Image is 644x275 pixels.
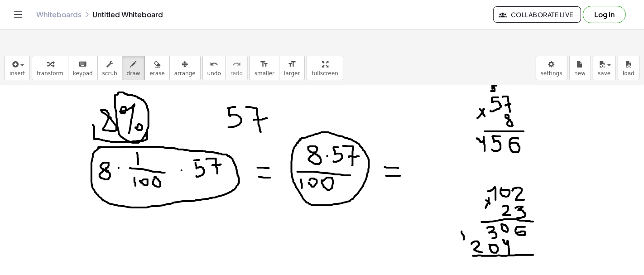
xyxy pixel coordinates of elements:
button: scrub [97,56,122,80]
button: settings [536,56,567,80]
span: insert [10,70,25,77]
button: fullscreen [307,56,343,80]
span: fullscreen [312,70,338,77]
span: load [623,70,634,77]
span: redo [231,70,243,77]
button: draw [122,56,145,80]
button: format_sizesmaller [250,56,279,80]
button: keyboardkeypad [68,56,98,80]
button: Collaborate Live [493,6,581,23]
span: new [574,70,586,77]
button: insert [5,56,30,80]
button: Toggle navigation [11,7,25,22]
span: scrub [102,70,117,77]
i: format_size [288,59,296,70]
span: transform [37,70,63,77]
button: save [593,56,616,80]
span: Collaborate Live [501,10,573,19]
button: redoredo [226,56,248,80]
button: arrange [169,56,201,80]
span: erase [149,70,164,77]
button: load [618,56,639,80]
span: undo [207,70,221,77]
span: draw [127,70,140,77]
span: larger [284,70,300,77]
button: new [569,56,591,80]
a: Whiteboards [36,10,82,19]
button: undoundo [202,56,226,80]
i: format_size [260,59,269,70]
span: smaller [255,70,274,77]
span: keypad [73,70,93,77]
i: keyboard [78,59,87,70]
i: redo [232,59,241,70]
span: arrange [174,70,196,77]
span: settings [541,70,562,77]
button: format_sizelarger [279,56,305,80]
button: erase [144,56,169,80]
button: Log in [583,6,626,23]
button: transform [32,56,68,80]
i: undo [210,59,218,70]
span: save [598,70,610,77]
